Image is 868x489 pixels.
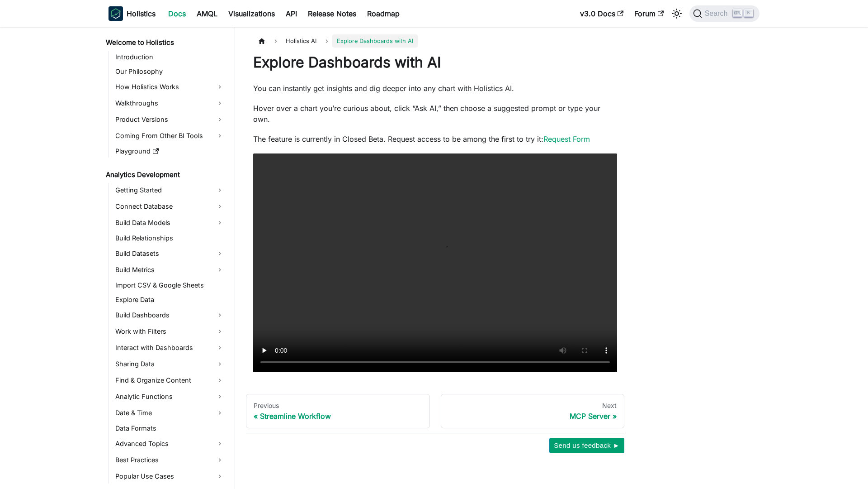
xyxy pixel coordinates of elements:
[223,6,280,21] a: Visualizations
[302,6,362,21] a: Release Notes
[113,112,227,127] a: Product Versions
[448,402,617,410] div: Next
[253,134,617,144] p: The feature is currently in Closed Beta. Request access to be among the first to try it:
[113,293,227,306] a: Explore Data
[113,129,227,143] a: Coming From Other BI Tools
[127,8,156,19] b: Holistics
[744,9,753,17] kbd: K
[254,412,422,421] div: Streamline Workflow
[670,6,684,21] button: Switch between dark and light mode (currently light mode)
[99,27,235,489] nav: Docs sidebar
[113,324,227,339] a: Work with Filters
[113,389,227,404] a: Analytic Functions
[253,83,617,94] p: You can instantly get insights and dig deeper into any chart with Holistics AI.
[113,145,227,158] a: Playground
[362,6,405,21] a: Roadmap
[163,6,191,21] a: Docs
[253,34,270,48] a: Home page
[113,51,227,63] a: Introduction
[113,308,227,322] a: Build Dashboards
[575,6,629,21] a: v3.0 Docs
[113,80,227,94] a: How Holistics Works
[113,469,227,484] a: Popular Use Cases
[113,340,227,355] a: Interact with Dashboards
[549,438,624,453] button: Send us feedback ►
[113,373,227,388] a: Find & Organize Content
[191,6,223,21] a: AMQL
[280,6,302,21] a: API
[113,263,227,277] a: Build Metrics
[113,453,227,467] a: Best Practices
[253,53,617,72] h1: Explore Dashboards with AI
[113,232,227,244] a: Build Relationships
[103,36,227,49] a: Welcome to Holistics
[113,216,227,230] a: Build Data Models
[253,153,617,372] video: Your browser does not support embedding video, but you can .
[254,402,422,410] div: Previous
[113,65,227,78] a: Our Philosophy
[554,440,620,451] span: Send us feedback ►
[113,406,227,420] a: Date & Time
[629,6,669,21] a: Forum
[253,103,617,125] p: Hover over a chart you’re curious about, click “Ask AI,” then choose a suggested prompt or type y...
[246,394,624,428] nav: Docs pages
[113,183,227,197] a: Getting Started
[108,6,123,21] img: Holistics
[113,422,227,435] a: Data Formats
[113,436,227,451] a: Advanced Topics
[253,34,617,48] nav: Breadcrumbs
[246,394,430,428] a: PreviousStreamline Workflow
[689,5,759,22] button: Search (Ctrl+K)
[332,34,418,48] span: Explore Dashboards with AI
[103,168,227,181] a: Analytics Development
[441,394,625,428] a: NextMCP Server
[281,34,321,48] span: Holistics AI
[113,357,227,371] a: Sharing Data
[448,412,617,421] div: MCP Server
[113,279,227,292] a: Import CSV & Google Sheets
[108,6,156,21] a: HolisticsHolistics
[113,246,227,261] a: Build Datasets
[543,134,590,144] a: Request Form
[113,96,227,110] a: Walkthroughs
[113,199,227,214] a: Connect Database
[702,10,733,18] span: Search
